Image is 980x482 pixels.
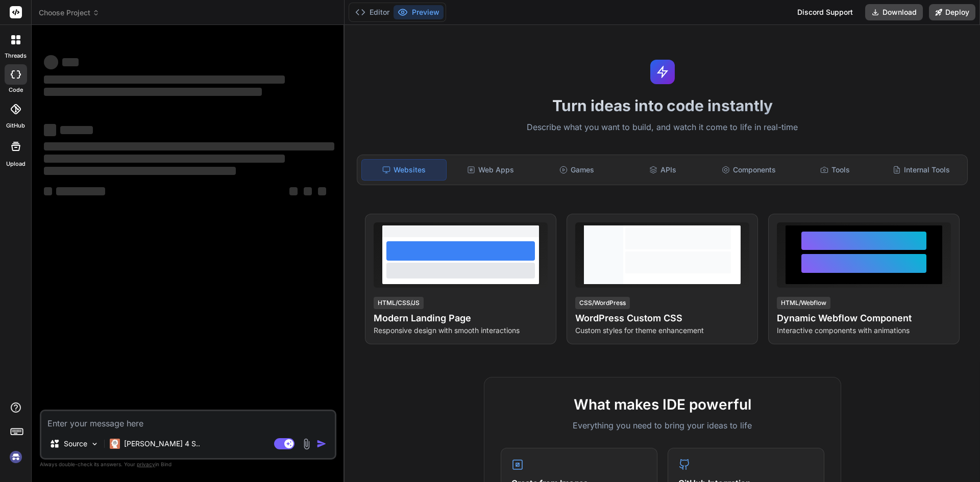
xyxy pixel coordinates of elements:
[44,124,56,136] span: ‌
[501,419,824,432] p: Everything you need to bring your ideas to life
[449,159,533,181] div: Web Apps
[6,121,25,130] label: GitHub
[777,311,951,325] h4: Dynamic Webflow Component
[575,325,749,336] p: Custom styles for theme enhancement
[137,461,155,467] span: privacy
[361,159,447,181] div: Websites
[64,439,87,449] p: Source
[44,75,285,84] span: ‌
[777,297,830,309] div: HTML/Webflow
[929,4,975,20] button: Deploy
[351,5,394,19] button: Editor
[56,187,105,195] span: ‌
[374,325,548,336] p: Responsive design with smooth interactions
[575,311,749,325] h4: WordPress Custom CSS
[879,159,963,181] div: Internal Tools
[44,142,334,150] span: ‌
[110,439,120,449] img: Claude 4 Sonnet
[90,440,99,448] img: Pick Models
[374,297,424,309] div: HTML/CSS/JS
[791,4,859,20] div: Discord Support
[44,88,262,96] span: ‌
[501,394,824,415] h2: What makes IDE powerful
[535,159,619,181] div: Games
[318,187,326,195] span: ‌
[304,187,312,195] span: ‌
[44,187,52,195] span: ‌
[575,297,630,309] div: CSS/WordPress
[124,439,200,449] p: [PERSON_NAME] 4 S..
[6,160,26,168] label: Upload
[316,439,327,449] img: icon
[60,126,93,134] span: ‌
[62,58,79,66] span: ‌
[39,8,100,18] span: Choose Project
[7,448,24,466] img: signin
[40,460,336,469] p: Always double-check its answers. Your in Bind
[351,96,974,115] h1: Turn ideas into code instantly
[374,311,548,325] h4: Modern Landing Page
[44,55,58,69] span: ‌
[5,52,27,60] label: threads
[793,159,877,181] div: Tools
[44,155,285,163] span: ‌
[351,121,974,134] p: Describe what you want to build, and watch it come to life in real-time
[394,5,444,19] button: Preview
[9,86,23,94] label: code
[289,187,298,195] span: ‌
[865,4,923,20] button: Download
[707,159,791,181] div: Components
[301,438,312,450] img: attachment
[777,325,951,336] p: Interactive components with animations
[44,167,236,175] span: ‌
[621,159,705,181] div: APIs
